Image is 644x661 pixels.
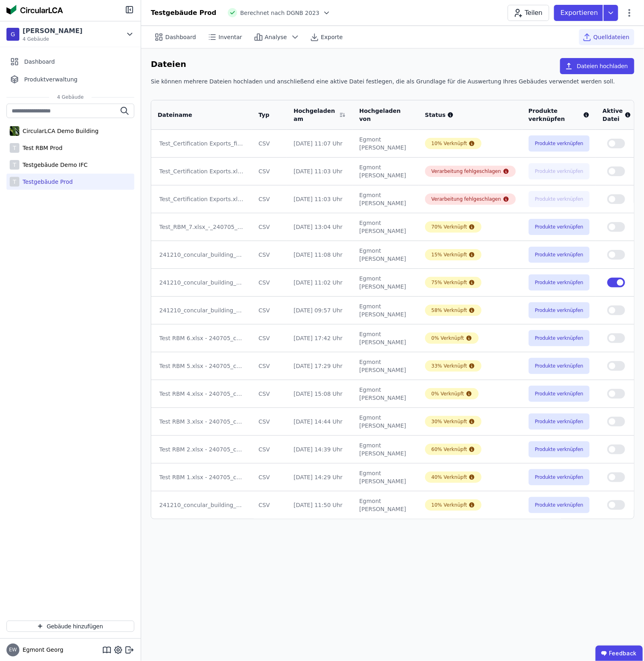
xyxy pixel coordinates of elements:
[529,386,590,402] button: Produkte verknüpfen
[529,469,590,485] button: Produkte verknüpfen
[6,5,63,15] img: Concular
[258,418,281,426] div: CSV
[529,247,590,263] button: Produkte verknüpfen
[359,247,412,263] div: Egmont [PERSON_NAME]
[294,306,346,314] div: [DATE] 09:57 Uhr
[431,335,464,341] div: 0% Verknüpft
[165,33,196,41] span: Dashboard
[529,219,590,235] button: Produkte verknüpfen
[594,33,629,41] span: Quelldateien
[23,36,83,42] span: 4 Gebäude
[529,274,590,291] button: Produkte verknüpfen
[159,251,244,259] div: 241210_concular_building_components_template_filled_words.xlsx - 240705_concular_building_compon ...
[10,143,19,153] div: T
[294,195,346,203] div: [DATE] 11:03 Uhr
[159,195,244,203] div: Test_Certification Exports.xlsx - Test_RBM_5.xlsx_-_240705_concular_building_compon.csv
[158,111,236,119] div: Dateiname
[159,445,244,453] div: Test RBM 2.xlsx - 240705_concular_building_compon.csv
[19,144,63,152] div: Test RBM Prod
[19,127,98,135] div: CircularLCA Demo Building
[258,334,281,342] div: CSV
[258,390,281,398] div: CSV
[159,306,244,314] div: 241210_concular_building_components_template_filled_dupes.xlsx - 240705_concular_building_compon ...
[529,107,590,123] div: Produkte verknüpfen
[6,621,134,632] button: Gebäude hinzufügen
[294,223,346,231] div: [DATE] 13:04 Uhr
[529,358,590,374] button: Produkte verknüpfen
[159,362,244,370] div: Test RBM 5.xlsx - 240705_concular_building_compon.csv
[258,139,281,148] div: CSV
[258,445,281,453] div: CSV
[294,139,346,148] div: [DATE] 11:07 Uhr
[19,161,88,169] div: Testgebäude Demo IFC
[529,330,590,346] button: Produkte verknüpfen
[258,223,281,231] div: CSV
[359,358,412,374] div: Egmont [PERSON_NAME]
[294,445,346,453] div: [DATE] 14:39 Uhr
[159,418,244,426] div: Test RBM 3.xlsx - 240705_concular_building_compon.csv
[431,168,501,175] div: Verarbeitung fehlgeschlagen
[159,390,244,398] div: Test RBM 4.xlsx - 240705_concular_building_compon(2).csv
[10,177,19,187] div: T
[431,140,467,147] div: 10% Verknüpft
[294,501,346,509] div: [DATE] 11:50 Uhr
[425,111,516,119] div: Status
[294,167,346,175] div: [DATE] 11:03 Uhr
[294,279,346,287] div: [DATE] 11:02 Uhr
[6,28,19,41] div: G
[258,279,281,287] div: CSV
[529,135,590,152] button: Produkte verknüpfen
[9,648,17,653] span: EW
[19,178,73,186] div: Testgebäude Prod
[431,279,467,286] div: 75% Verknüpft
[359,414,412,430] div: Egmont [PERSON_NAME]
[258,167,281,175] div: CSV
[10,125,19,137] img: CircularLCA Demo Building
[151,77,634,92] div: Sie können mehrere Dateien hochladen und anschließend eine aktive Datei festlegen, die als Grundl...
[49,94,92,100] span: 4 Gebäude
[431,474,467,480] div: 40% Verknüpft
[359,107,402,123] div: Hochgeladen von
[151,8,217,18] div: Testgebäude Prod
[258,251,281,259] div: CSV
[24,75,77,83] span: Produktverwaltung
[431,391,464,397] div: 0% Verknüpft
[159,223,244,231] div: Test_RBM_7.xlsx_-_240705_concular_building_compon - Test_RBM_5.xlsx_-_240705_concular_building_co...
[431,224,467,230] div: 70% Verknüpft
[602,107,631,123] div: Aktive Datei
[294,251,346,259] div: [DATE] 11:08 Uhr
[529,302,590,318] button: Produkte verknüpfen
[258,111,271,119] div: Typ
[258,195,281,203] div: CSV
[561,8,600,18] p: Exportieren
[258,306,281,314] div: CSV
[359,219,412,235] div: Egmont [PERSON_NAME]
[294,473,346,481] div: [DATE] 14:29 Uhr
[159,139,244,148] div: Test_Certification Exports_fixed.xlsx - Test_RBM_5.xlsx_-_240705_concular_building_compon.csv
[294,418,346,426] div: [DATE] 14:44 Uhr
[431,363,467,369] div: 33% Verknüpft
[529,441,590,457] button: Produkte verknüpfen
[359,191,412,207] div: Egmont [PERSON_NAME]
[359,274,412,291] div: Egmont [PERSON_NAME]
[294,334,346,342] div: [DATE] 17:42 Uhr
[529,191,590,207] button: Produkte verknüpfen
[359,469,412,485] div: Egmont [PERSON_NAME]
[258,501,281,509] div: CSV
[431,418,467,425] div: 30% Verknüpft
[10,160,19,170] div: T
[431,252,467,258] div: 15% Verknüpft
[265,33,287,41] span: Analyse
[359,302,412,318] div: Egmont [PERSON_NAME]
[529,497,590,513] button: Produkte verknüpfen
[508,5,549,21] button: Teilen
[159,473,244,481] div: Test RBM 1.xlsx - 240705_concular_building_compon (1).csv
[294,107,337,123] div: Hochgeladen am
[258,473,281,481] div: CSV
[529,414,590,430] button: Produkte verknüpfen
[359,135,412,152] div: Egmont [PERSON_NAME]
[23,26,83,36] div: [PERSON_NAME]
[359,386,412,402] div: Egmont [PERSON_NAME]
[159,334,244,342] div: Test RBM 6.xlsx - 240705_concular_building_compon (2).csv
[529,163,590,179] button: Produkte verknüpfen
